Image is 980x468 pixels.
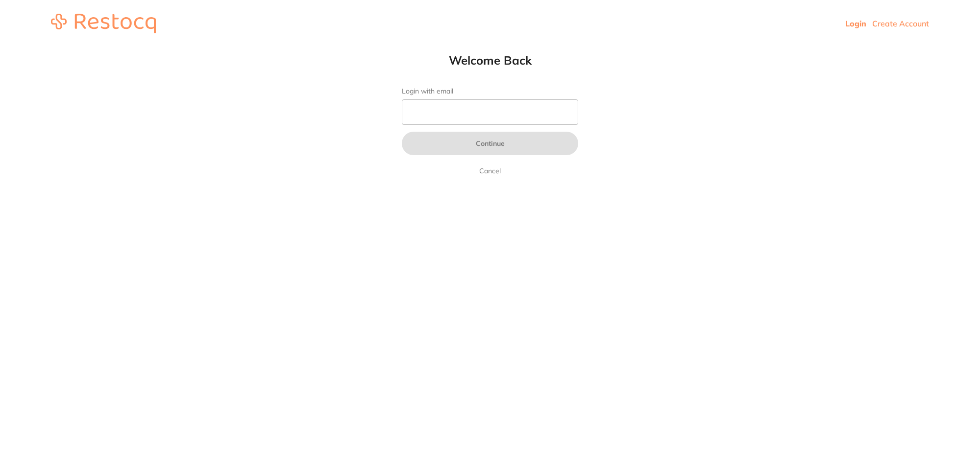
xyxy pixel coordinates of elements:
[382,53,598,68] h1: Welcome Back
[872,19,929,28] a: Create Account
[477,165,503,177] a: Cancel
[845,19,866,28] a: Login
[51,14,156,33] img: restocq_logo.svg
[402,132,578,155] button: Continue
[402,87,578,95] label: Login with email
